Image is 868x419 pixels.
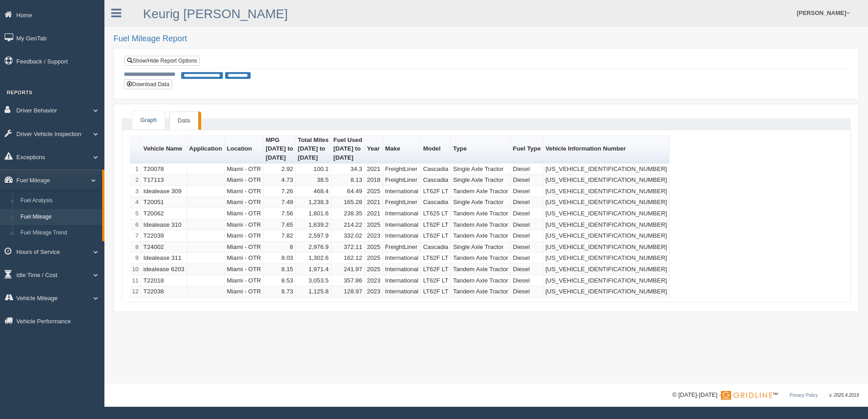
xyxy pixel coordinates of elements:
[296,253,331,264] td: 1,302.6
[511,219,543,231] td: Diesel
[225,264,264,275] td: Miami - OTR
[169,112,198,130] a: Data
[543,230,670,242] td: [US_VEHICLE_IDENTIFICATION_NUMBER]
[511,175,543,186] td: Diesel
[511,208,543,219] td: Diesel
[296,230,331,242] td: 2,597.9
[721,391,772,400] img: Gridline
[225,253,264,264] td: Miami - OTR
[383,208,421,219] td: International
[365,219,383,231] td: 2025
[331,208,365,219] td: 238.35
[421,197,451,208] td: Cascadia
[264,286,296,297] td: 8.73
[421,264,451,275] td: LT62F LT
[16,225,102,241] a: Fuel Mileage Trend
[331,186,365,197] td: 64.49
[365,230,383,242] td: 2023
[296,264,331,275] td: 1,971.4
[365,264,383,275] td: 2025
[130,186,141,197] td: 3
[225,164,264,175] td: Miami - OTR
[264,135,296,164] th: Sort column
[511,242,543,253] td: Diesel
[365,175,383,186] td: 2018
[383,286,421,297] td: International
[451,175,511,186] td: Single Axle Tractor
[365,197,383,208] td: 2021
[296,219,331,231] td: 1,639.2
[141,164,187,175] td: T20078
[141,242,187,253] td: T24002
[511,186,543,197] td: Diesel
[264,208,296,219] td: 7.56
[331,286,365,297] td: 128.97
[365,208,383,219] td: 2021
[264,175,296,186] td: 4.73
[331,264,365,275] td: 241.97
[124,79,172,89] button: Download Data
[113,34,859,44] h2: Fuel Mileage Report
[296,242,331,253] td: 2,976.9
[511,253,543,264] td: Diesel
[141,219,187,231] td: Idealease 310
[383,275,421,287] td: International
[451,135,511,164] th: Sort column
[331,135,365,164] th: Sort column
[365,253,383,264] td: 2025
[130,275,141,287] td: 11
[141,264,187,275] td: idealease 6203
[296,286,331,297] td: 1,125.8
[451,164,511,175] td: Single Axle Tractor
[421,230,451,242] td: LT62F LT
[264,242,296,253] td: 8
[451,219,511,231] td: Tandem Axle Tractor
[829,393,859,398] span: v. 2025.4.2019
[331,175,365,186] td: 8.13
[296,135,331,164] th: Sort column
[141,175,187,186] td: T17113
[331,242,365,253] td: 372.11
[225,208,264,219] td: Miami - OTR
[141,135,187,164] th: Sort column
[451,286,511,297] td: Tandem Axle Tractor
[511,286,543,297] td: Diesel
[331,219,365,231] td: 214.22
[543,219,670,231] td: [US_VEHICLE_IDENTIFICATION_NUMBER]
[421,219,451,231] td: LT62F LT
[130,164,141,175] td: 1
[383,242,421,253] td: FreightLiner
[672,390,859,400] div: © [DATE]-[DATE] - ™
[383,186,421,197] td: International
[264,197,296,208] td: 7.49
[225,135,264,164] th: Sort column
[365,164,383,175] td: 2021
[511,197,543,208] td: Diesel
[141,230,187,242] td: T22039
[141,286,187,297] td: T22038
[331,275,365,287] td: 357.86
[451,230,511,242] td: Tandem Axle Tractor
[296,197,331,208] td: 1,238.3
[296,208,331,219] td: 1,801.6
[141,208,187,219] td: T20062
[365,186,383,197] td: 2025
[331,253,365,264] td: 162.12
[141,253,187,264] td: Idealease 311
[264,186,296,197] td: 7.26
[543,135,670,164] th: Sort column
[451,253,511,264] td: Tandem Axle Tractor
[451,197,511,208] td: Single Axle Tractor
[331,230,365,242] td: 332.02
[383,230,421,242] td: International
[187,135,225,164] th: Sort column
[543,286,670,297] td: [US_VEHICLE_IDENTIFICATION_NUMBER]
[225,275,264,287] td: Miami - OTR
[264,275,296,287] td: 8.53
[511,275,543,287] td: Diesel
[130,208,141,219] td: 5
[511,164,543,175] td: Diesel
[16,193,102,209] a: Fuel Analysis
[141,275,187,287] td: T22018
[141,197,187,208] td: T20051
